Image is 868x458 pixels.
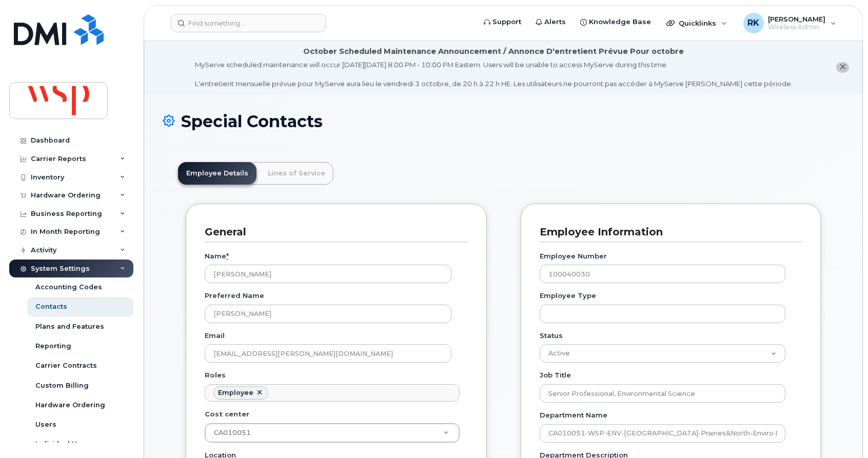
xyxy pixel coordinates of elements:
[163,112,844,130] h1: Special Contacts
[205,409,249,419] label: Cost center
[540,331,563,341] label: Status
[205,225,460,239] h3: General
[540,291,596,301] label: Employee Type
[218,389,253,397] div: Employee
[178,162,257,185] a: Employee Details
[205,251,229,261] label: Name
[205,424,459,442] a: CA010051
[540,410,607,420] label: Department Name
[205,370,226,380] label: Roles
[214,429,251,436] span: CA010051
[260,162,333,185] a: Lines of Service
[205,291,264,301] label: Preferred Name
[836,62,849,73] button: close notification
[540,370,571,380] label: Job Title
[540,225,794,239] h3: Employee Information
[303,46,684,57] div: October Scheduled Maintenance Announcement / Annonce D'entretient Prévue Pour octobre
[540,251,607,261] label: Employee Number
[195,60,793,89] div: MyServe scheduled maintenance will occur [DATE][DATE] 8:00 PM - 10:00 PM Eastern. Users will be u...
[205,331,225,341] label: Email
[226,252,229,260] abbr: required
